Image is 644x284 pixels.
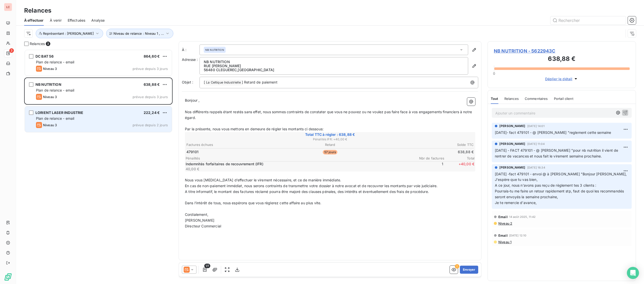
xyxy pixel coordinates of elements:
[554,97,573,101] span: Portail client
[509,215,536,218] span: 14 août 2025, 11:42
[323,150,337,154] span: 57 jours
[43,95,57,99] span: Niveau 3
[282,142,378,147] th: Retard
[527,166,545,169] span: [DATE] 16:34
[185,218,214,222] span: [PERSON_NAME]
[43,67,57,71] span: Niveau 3
[144,110,160,115] span: 222,24 €
[378,149,474,155] td: 638,88 €
[495,172,627,176] span: [DATE] -fact 479101 - envoi @ à [PERSON_NAME] "Bonjour [PERSON_NAME],
[24,6,51,15] h3: Relances
[91,18,105,23] span: Analyse
[527,142,545,145] span: [DATE] 11:04
[43,31,94,35] span: Représentant : [PERSON_NAME]
[204,64,464,68] p: RUE [PERSON_NAME]
[182,80,193,84] span: Objet :
[35,54,54,58] span: DC BAT 56
[113,31,164,35] span: Niveau de relance : Niveau 1 , ...
[35,82,61,87] span: NB NUTRITION
[204,60,464,64] p: NB NUTRITION
[527,125,545,128] span: [DATE] 14:01
[550,16,626,24] input: Rechercher
[495,177,538,182] span: J'espère que tu vas bien,
[186,161,412,167] p: Indemnités forfaitaires de recouvrement (IFR)
[4,3,12,11] div: LC
[186,142,282,147] th: Factures échues
[43,123,57,127] span: Niveau 3
[495,183,596,187] span: A ce jour, nous n'avons pas reçu de règlement tes 3 clients :
[133,67,168,71] span: prévue depuis 3 jours
[499,142,525,146] span: [PERSON_NAME]
[493,71,495,75] span: 0
[444,161,474,172] span: + 40,00 €
[444,156,474,160] span: Total
[133,95,168,99] span: prévue depuis 3 jours
[413,161,443,172] span: 1
[460,266,478,274] button: Envoyer
[68,18,86,23] span: Effectuées
[509,234,527,237] span: [DATE] 12:10
[144,54,160,58] span: 864,60 €
[204,68,464,72] p: 56480 CLEGUEREC , [GEOGRAPHIC_DATA]
[498,240,511,244] span: Niveau 1
[186,167,412,172] p: 40,00 €
[9,48,14,53] span: 3
[491,97,498,101] span: Tout
[498,221,512,225] span: Niveau 2
[185,189,429,194] span: A titre informatif, le montant des factures réclamé pourra être majoré des clauses pénales, des i...
[545,76,573,82] span: Déplier le détail
[24,49,173,284] div: grid
[185,127,324,131] span: Par la présente, nous vous mettons en demeure de régler les montants ci dessous:
[186,156,414,160] span: Pénalités
[205,48,224,52] span: NB NUTRITION
[186,137,474,142] span: Pénalités IFR : + 40,00 €
[185,224,221,228] span: Directeur Commercial
[499,124,525,128] span: [PERSON_NAME]
[498,215,508,219] span: Email
[24,18,44,23] span: À effectuer
[495,200,537,205] span: Je te remercie d'avance,
[185,110,473,120] span: Nos différents rappels étant restés sans effet, nous sommes contraints de constater que vous ne p...
[494,54,630,64] h3: 638,88 €
[498,233,508,237] span: Email
[36,116,74,120] span: Plan de relance - email
[185,178,341,182] span: Nous vous [MEDICAL_DATA] d’effectuer le virement nécessaire, et ce de manière immédiate.
[204,80,205,84] span: [
[182,47,199,52] label: À :
[185,98,199,102] span: Bonjour ,
[36,60,74,64] span: Plan de relance - email
[499,165,525,170] span: [PERSON_NAME]
[495,189,625,199] span: Pourrais-tu me faire un retour rapidement stp, faut de quoi les recommandés seront envoyés la sem...
[544,76,580,82] button: Déplier le détail
[494,48,630,54] span: NB NUTRITION - 5622943C
[185,201,321,205] span: Dans l’intérêt de tous, nous espérons que vous règlerez cette affaire au plus vite.
[133,123,168,127] span: prévue depuis 2 jours
[186,132,474,137] span: Total TTC à régler : 638,88 €
[185,212,208,217] span: Cordialement,
[46,42,50,46] span: 3
[627,267,639,279] div: Open Intercom Messenger
[185,184,437,188] span: En cas de non-paiement immédiat, nous serons contraints de transmettre votre dossier à notre avoc...
[35,110,83,115] span: LORIENT LASER INDUSTRIE
[204,264,210,268] span: 1/1
[205,80,242,86] span: La Celtique Industrielle
[144,82,160,87] span: 638,88 €
[414,156,444,160] span: Nbr de factures
[106,29,173,38] button: Niveau de relance : Niveau 1 , ...
[30,41,45,46] span: Relances
[242,80,277,84] span: ] Retard de paiement
[186,149,198,154] span: 479101
[50,18,62,23] span: À venir
[4,273,12,281] img: Logo LeanPay
[36,88,74,92] span: Plan de relance - email
[378,142,474,147] th: Solde TTC
[525,97,548,101] span: Commentaires
[495,130,611,135] span: [DATE]- fact 479101 - @ [PERSON_NAME] "reglement cette semaine
[36,29,103,38] button: Représentant : [PERSON_NAME]
[495,148,619,158] span: [DATE] - FACT 479101 - @ [PERSON_NAME] "pour nb nutrition il vient de rentrer de vacances et nous...
[504,97,519,101] span: Relances
[182,57,198,62] span: Adresse :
